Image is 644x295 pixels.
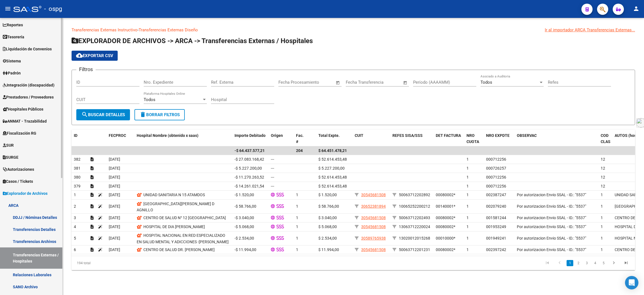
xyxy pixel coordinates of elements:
[399,247,430,252] span: 50063712201231
[318,247,339,252] span: $ 11.994,00
[467,224,469,229] span: 1
[72,51,118,61] button: Exportar CSV
[599,258,608,268] li: page 5
[601,236,603,240] span: 1
[601,216,603,220] span: 1
[76,52,83,59] mat-icon: cloud_download
[467,193,469,197] span: 1
[335,79,341,86] button: Open calendar
[361,247,386,252] span: 30545681508
[235,216,254,220] span: -$ 3.040,00
[3,94,54,100] span: Prestadores / Proveedores
[74,133,77,138] span: ID
[81,111,88,118] mat-icon: search
[517,216,586,220] span: Por autorizacion Envio SSAL - ID.: "5537"
[554,260,565,266] a: go to previous page
[399,216,430,220] span: 50063712202493
[137,233,229,250] span: HOSPITAL NACIONAL EN RED ESPECIALIZADO EN SALUD MENTAL Y ADICCIONES -[PERSON_NAME] EX CENARESO
[3,22,23,28] span: Reportes
[592,260,598,266] a: 4
[399,204,430,209] span: 10065252200212
[633,5,640,12] mat-icon: person
[583,260,590,266] a: 3
[467,236,469,240] span: 1
[235,148,265,153] span: -$ 64.437.577,21
[517,236,586,240] span: Por autorizacion Envio SSAL - ID.: "5537"
[271,166,274,170] span: ---
[235,184,264,188] span: -$ 14.261.021,54
[318,175,347,179] span: $ 52.614.453,48
[271,133,283,138] span: Origen
[517,247,586,252] span: Por autorizacion Envio SSAL - ID.: "5537"
[467,184,469,188] span: 1
[436,133,461,138] span: DET FACTURA
[486,157,506,161] span: 000712256
[3,34,24,40] span: Tesorería
[143,224,205,229] span: HOSPITAL DE DIA [PERSON_NAME]
[109,193,120,197] span: [DATE]
[436,247,455,252] span: 00080002*
[3,106,43,112] span: Hospitales Públicos
[467,204,469,209] span: 1
[3,70,21,76] span: Padrón
[373,80,401,85] input: Fecha fin
[609,260,619,266] a: go to next page
[517,224,586,229] span: Por autorizacion Envio SSAL - ID.: "5537"
[318,157,347,161] span: $ 52.614.453,48
[74,157,80,161] span: 382
[486,204,506,209] span: 002079240
[480,80,492,85] span: Todos
[109,247,120,252] span: [DATE]
[144,97,155,102] span: Todos
[235,157,264,161] span: -$ 27.083.168,42
[3,178,33,184] span: Casos / Tickets
[74,175,80,179] span: 380
[74,224,76,229] span: 4
[601,157,605,161] span: 12
[235,193,254,197] span: -$ 1.520,00
[74,247,76,252] span: 6
[601,184,605,188] span: 12
[486,224,506,229] span: 001953249
[296,148,303,153] span: 204
[601,204,603,209] span: 1
[3,46,52,52] span: Liquidación de Convenios
[76,65,96,73] h3: Filtros
[574,258,583,268] li: page 2
[74,204,76,209] span: 2
[436,193,455,197] span: 00080002*
[296,133,304,144] span: Fac. #
[235,166,262,170] span: -$ 5.227.200,00
[235,133,266,138] span: Importe Debitado
[296,204,298,209] span: 1
[3,166,34,172] span: Autorizaciones
[72,27,138,32] a: Transferencias Externas Instructivo
[296,216,298,220] span: 1
[591,258,599,268] li: page 4
[3,130,36,136] span: Fiscalización RG
[601,175,605,179] span: 12
[134,109,185,120] button: Borrar Filtros
[271,157,274,161] span: ---
[74,216,76,220] span: 3
[361,204,386,209] span: 30652381894
[318,193,337,197] span: $ 1.520,00
[109,216,120,220] span: [DATE]
[621,260,631,266] a: go to last page
[44,3,62,15] span: - ospg
[318,204,339,209] span: $ 58.766,00
[296,193,298,197] span: 1
[109,204,120,209] span: [DATE]
[74,193,76,197] span: 1
[486,175,506,179] span: 000712256
[235,236,254,240] span: -$ 2.534,00
[318,216,337,220] span: $ 3.040,00
[3,82,55,88] span: Integración (discapacidad)
[392,133,423,138] span: REFES SISA/SSS
[467,247,469,252] span: 1
[601,193,603,197] span: 1
[271,175,274,179] span: ---
[109,184,120,188] span: [DATE]
[235,175,264,179] span: -$ 11.270.263,52
[625,276,638,289] div: Open Intercom Messenger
